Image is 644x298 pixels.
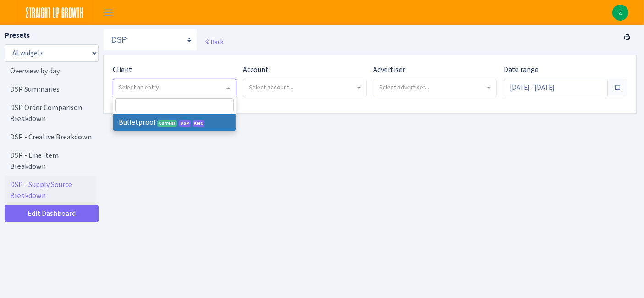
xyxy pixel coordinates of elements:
a: Z [612,5,628,21]
a: DSP Summaries [5,80,96,99]
a: Back [204,38,223,46]
a: DSP Order Comparison Breakdown [5,99,96,128]
span: Select advertiser... [380,83,429,92]
img: Zach Belous [612,5,628,21]
label: Advertiser [374,64,406,75]
a: DSP - Line Item Breakdown [5,146,96,176]
a: DSP - Creative Breakdown [5,128,96,146]
span: Select an entry [119,83,159,92]
li: Bulletproof [113,114,236,131]
label: Presets [5,30,30,41]
span: DSP [179,120,191,127]
span: Current [157,120,177,127]
label: Account [243,64,269,75]
span: Select account... [249,83,293,92]
span: AMC [193,120,204,127]
a: DSP - Supply Source Breakdown [5,176,96,205]
label: Client [113,64,132,75]
a: Edit Dashboard [5,205,99,222]
label: Date range [504,64,539,75]
button: Toggle navigation [97,5,120,20]
a: Overview by day [5,62,96,80]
